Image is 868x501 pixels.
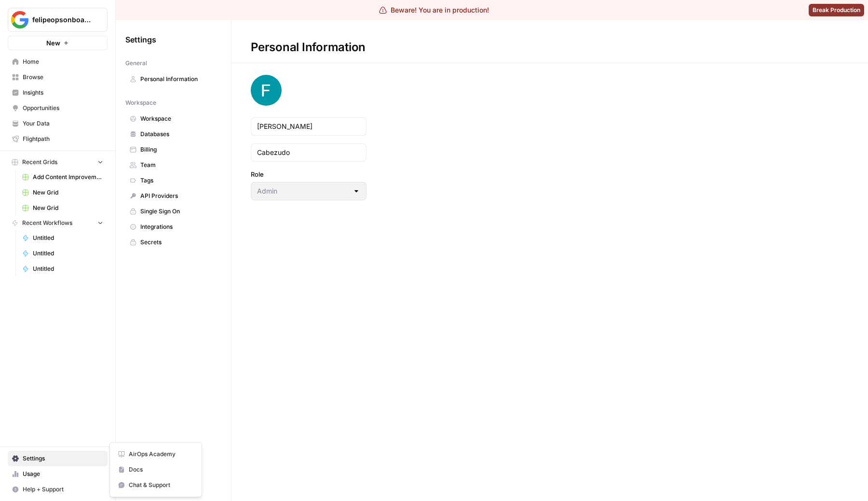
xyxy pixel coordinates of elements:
div: Beware! You are in production! [379,5,489,15]
button: Recent Grids [8,155,108,169]
button: Chat & Support [114,477,198,493]
span: Secrets [140,238,217,247]
span: Chat & Support [129,481,193,489]
span: Usage [23,470,103,478]
a: Untitled [18,230,108,246]
div: Personal Information [231,40,385,55]
a: Billing [125,142,221,157]
a: New Grid [18,185,108,200]
span: Settings [23,454,103,463]
a: Home [8,54,108,70]
a: Your Data [8,116,108,131]
a: Untitled [18,246,108,261]
span: New [46,38,60,48]
span: Home [23,57,103,66]
button: Break Production [809,4,864,16]
a: Flightpath [8,131,108,147]
span: Untitled [33,234,103,242]
span: Docs [129,465,193,474]
span: Workspace [125,98,156,107]
label: Role [251,169,366,179]
span: Add Content Improvements to Page [33,173,103,181]
a: Databases [125,126,221,142]
a: Add Content Improvements to Page [18,169,108,185]
div: Help + Support [109,442,202,497]
a: Settings [8,451,108,466]
span: Personal Information [140,75,217,83]
a: Integrations [125,219,221,235]
span: Your Data [23,119,103,128]
span: Insights [23,88,103,97]
a: AirOps Academy [114,446,198,462]
button: Help + Support [8,482,108,497]
span: General [125,59,147,68]
img: felipeopsonboarding Logo [11,11,28,28]
span: Untitled [33,264,103,273]
a: Tags [125,173,221,188]
a: New Grid [18,200,108,216]
span: Databases [140,130,217,139]
a: Usage [8,466,108,482]
img: avatar [251,75,282,106]
a: Workspace [125,111,221,126]
span: Untitled [33,249,103,258]
span: Single Sign On [140,207,217,216]
a: Insights [8,85,108,100]
span: Workspace [140,114,217,123]
button: Recent Workflows [8,216,108,230]
span: Recent Workflows [22,219,72,227]
span: AirOps Academy [129,450,193,459]
span: New Grid [33,204,103,212]
span: Opportunities [23,104,103,112]
span: Tags [140,176,217,185]
a: API Providers [125,188,221,204]
a: Secrets [125,235,221,250]
button: Workspace: felipeopsonboarding [8,8,108,32]
span: API Providers [140,192,217,200]
span: New Grid [33,188,103,197]
a: Opportunities [8,100,108,116]
span: Break Production [813,6,860,14]
span: Recent Grids [22,158,57,167]
span: Help + Support [23,485,103,494]
a: Personal Information [125,71,221,87]
span: felipeopsonboarding [32,15,91,25]
span: Flightpath [23,135,103,143]
a: Browse [8,70,108,85]
span: Billing [140,145,217,154]
button: New [8,36,108,50]
a: Team [125,157,221,173]
span: Integrations [140,223,217,231]
span: Browse [23,73,103,82]
a: Docs [114,462,198,477]
span: Team [140,161,217,169]
a: Untitled [18,261,108,277]
a: Single Sign On [125,204,221,219]
span: Settings [125,34,156,45]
